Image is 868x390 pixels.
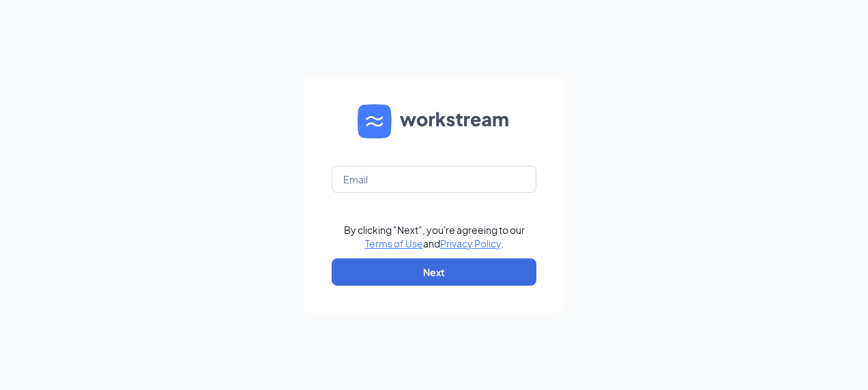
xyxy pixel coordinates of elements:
div: By clicking "Next", you're agreeing to our and . [344,223,525,250]
img: WS logo and Workstream text [358,104,510,138]
input: Email [332,166,536,193]
a: Privacy Policy [440,237,501,250]
a: Terms of Use [365,237,423,250]
button: Next [332,258,536,286]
